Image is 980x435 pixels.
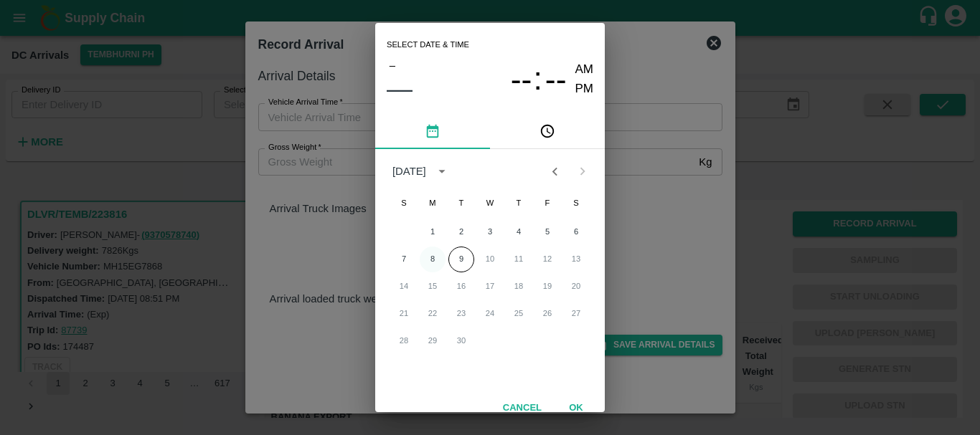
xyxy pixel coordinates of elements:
[387,56,398,75] button: –
[420,247,446,272] button: 8
[420,219,446,245] button: 1
[448,247,474,272] button: 9
[563,219,589,245] button: 6
[545,60,567,98] button: --
[448,189,474,218] span: Tuesday
[477,219,503,245] button: 3
[477,189,503,218] span: Wednesday
[511,61,532,98] span: --
[511,60,532,98] button: --
[506,219,532,245] button: 4
[490,115,605,149] button: pick time
[392,163,426,179] div: [DATE]
[420,189,446,218] span: Monday
[575,60,594,80] button: AM
[387,34,469,56] span: Select date & time
[375,115,490,149] button: pick date
[448,219,474,245] button: 2
[553,396,599,421] button: OK
[575,80,594,99] button: PM
[534,189,560,218] span: Friday
[533,60,542,98] span: :
[390,56,395,75] span: –
[506,189,532,218] span: Thursday
[541,158,568,185] button: Previous month
[391,247,417,272] button: 7
[497,396,547,421] button: Cancel
[430,160,453,183] button: calendar view is open, switch to year view
[545,61,567,98] span: --
[387,75,413,103] button: ––
[534,219,560,245] button: 5
[563,189,589,218] span: Saturday
[391,189,417,218] span: Sunday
